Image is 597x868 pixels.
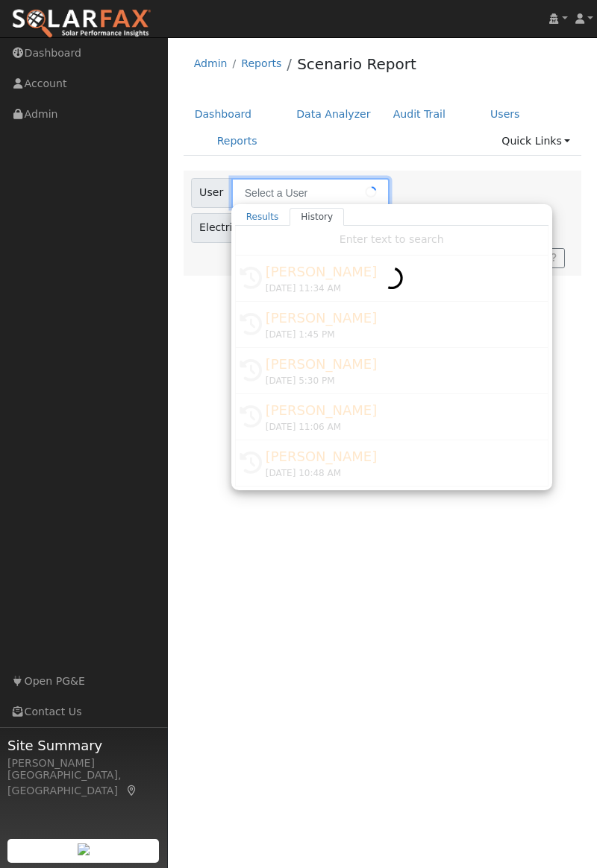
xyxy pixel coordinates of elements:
a: Admin [194,57,228,69]
a: Data Analyzer [285,101,382,128]
span: Site Summary [7,735,160,755]
span: Electricity Usage [191,213,296,243]
a: Results [235,208,290,226]
a: Dashboard [184,101,263,128]
a: Scenario Report [297,55,416,73]
img: SolarFax [11,8,151,39]
a: History [290,208,344,226]
img: retrieve [78,843,90,855]
a: Reports [241,57,281,69]
div: [GEOGRAPHIC_DATA], [GEOGRAPHIC_DATA] [7,767,160,799]
a: Map [125,785,139,796]
a: Quick Links [490,127,581,155]
a: Reports [206,127,269,155]
span: User [191,178,232,208]
input: Select a User [231,178,390,208]
div: [PERSON_NAME] [7,755,160,771]
a: Users [479,101,531,128]
a: Help Link [542,248,565,269]
a: Audit Trail [382,101,457,128]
